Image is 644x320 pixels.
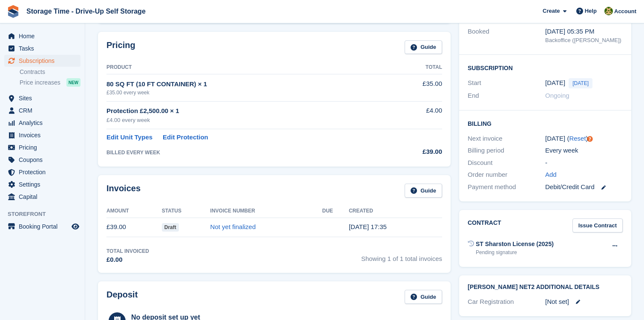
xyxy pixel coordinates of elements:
th: Invoice Number [210,204,322,218]
a: menu [4,129,80,141]
a: menu [4,142,80,153]
a: menu [4,178,80,190]
time: 2025-09-01 00:00:00 UTC [545,78,565,88]
div: [Not set] [545,297,623,307]
div: £4.00 every week [106,116,388,125]
a: Price increases NEW [20,78,80,87]
a: menu [4,221,80,232]
div: Start [468,78,545,88]
span: Pricing [19,142,70,153]
span: Home [19,30,70,42]
th: Total [388,61,442,74]
h2: Subscription [468,63,623,72]
span: Showing 1 of 1 total invoices [361,247,442,265]
div: Booked [468,27,545,45]
th: Created [349,204,442,218]
span: Help [585,7,597,15]
div: Billing period [468,146,545,156]
img: Zain Sarwar [604,7,613,15]
span: Booking Portal [19,221,70,232]
div: Protection £2,500.00 × 1 [106,106,388,116]
span: Storefront [8,210,85,218]
th: Amount [106,204,162,218]
a: Issue Contract [572,218,623,232]
div: ST Sharston License (2025) [476,240,554,249]
a: Guide [405,40,442,54]
span: Tasks [19,42,70,54]
h2: Pricing [106,40,135,54]
h2: Deposit [106,290,138,304]
div: £0.00 [106,255,149,265]
span: Settings [19,178,70,190]
a: menu [4,30,80,42]
h2: Contract [468,218,501,232]
span: Invoices [19,129,70,141]
a: menu [4,42,80,54]
th: Due [322,204,348,218]
a: Reset [569,135,586,142]
td: £39.00 [106,218,162,237]
a: menu [4,55,80,67]
td: £35.00 [388,74,442,101]
td: £4.00 [388,101,442,129]
div: [DATE] ( ) [545,134,623,144]
span: [DATE] [569,78,592,88]
div: BILLED EVERY WEEK [106,149,388,156]
span: Price increases [20,79,60,87]
a: Edit Protection [163,133,208,142]
a: Guide [405,290,442,304]
div: Car Registration [468,297,545,307]
span: Protection [19,166,70,178]
h2: [PERSON_NAME] Net2 Additional Details [468,284,623,291]
span: Capital [19,191,70,203]
span: CRM [19,105,70,116]
a: menu [4,105,80,116]
a: Guide [405,184,442,198]
div: 80 SQ FT (10 FT CONTAINER) × 1 [106,79,388,89]
a: Add [545,170,557,180]
div: [DATE] 05:35 PM [545,27,623,37]
img: stora-icon-8386f47178a22dfd0bd8f6a31ec36ba5ce8667c1dd55bd0f319d3a0aa187defe.svg [7,5,20,18]
span: Sites [19,92,70,104]
div: Order number [468,170,545,180]
span: Create [543,7,560,15]
div: Total Invoiced [106,247,149,255]
div: Tooltip anchor [586,135,594,143]
th: Status [162,204,210,218]
div: £39.00 [388,147,442,157]
span: Draft [162,223,179,232]
h2: Billing [468,119,623,127]
div: Next invoice [468,134,545,144]
a: menu [4,92,80,104]
th: Product [106,61,388,74]
div: Payment method [468,182,545,192]
a: Contracts [20,68,80,76]
a: menu [4,117,80,129]
time: 2025-09-01 16:35:49 UTC [349,223,387,230]
div: Backoffice ([PERSON_NAME]) [545,36,623,45]
div: Discount [468,158,545,168]
div: £35.00 every week [106,89,388,96]
a: Not yet finalized [210,223,256,230]
a: menu [4,191,80,203]
div: - [545,158,623,168]
h2: Invoices [106,184,141,198]
div: End [468,91,545,101]
div: Every week [545,146,623,156]
span: Ongoing [545,92,569,99]
a: menu [4,166,80,178]
a: Edit Unit Types [106,133,152,142]
span: Subscriptions [19,55,70,67]
span: Analytics [19,117,70,129]
div: NEW [66,78,80,87]
div: Debit/Credit Card [545,182,623,192]
a: Preview store [70,221,80,232]
span: Account [614,7,636,16]
a: menu [4,154,80,166]
a: Storage Time - Drive-Up Self Storage [23,4,149,18]
div: Pending signature [476,249,554,256]
span: Coupons [19,154,70,166]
